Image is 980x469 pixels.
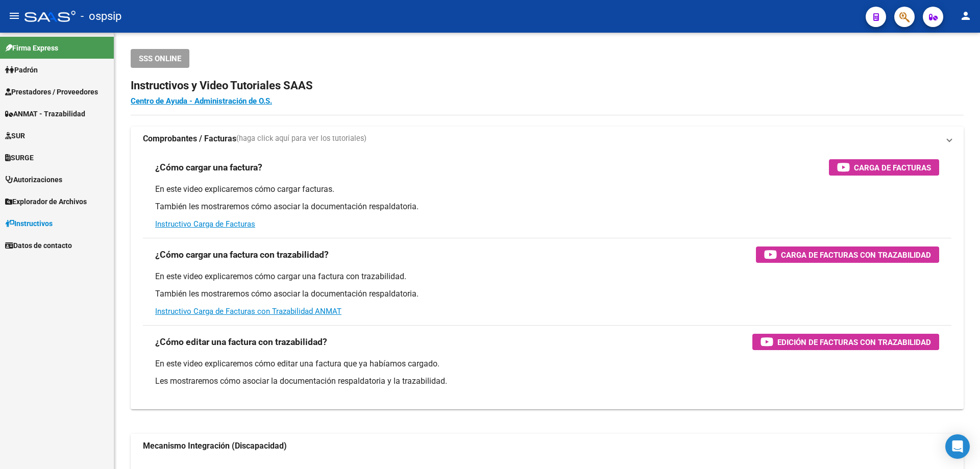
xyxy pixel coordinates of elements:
span: Datos de contacto [5,240,72,251]
a: Instructivo Carga de Facturas con Trazabilidad ANMAT [155,307,341,316]
span: Firma Express [5,42,58,54]
strong: Mecanismo Integración (Discapacidad) [143,440,287,452]
span: - ospsip [81,5,121,28]
span: Autorizaciones [5,174,62,185]
span: Instructivos [5,218,53,229]
span: SUR [5,130,25,141]
strong: Comprobantes / Facturas [143,133,236,144]
p: También les mostraremos cómo asociar la documentación respaldatoria. [155,201,939,212]
mat-expansion-panel-header: Comprobantes / Facturas(haga click aquí para ver los tutoriales) [131,127,964,151]
p: Les mostraremos cómo asociar la documentación respaldatoria y la trazabilidad. [155,376,939,387]
p: En este video explicaremos cómo cargar facturas. [155,184,939,195]
button: SSS ONLINE [131,49,189,68]
p: También les mostraremos cómo asociar la documentación respaldatoria. [155,288,939,300]
p: En este video explicaremos cómo editar una factura que ya habíamos cargado. [155,358,939,369]
span: Prestadores / Proveedores [5,86,98,97]
div: Comprobantes / Facturas(haga click aquí para ver los tutoriales) [131,151,964,409]
span: ANMAT - Trazabilidad [5,108,85,119]
span: Carga de Facturas con Trazabilidad [781,249,931,261]
a: Instructivo Carga de Facturas [155,219,255,229]
h2: Instructivos y Video Tutoriales SAAS [131,76,964,95]
button: Edición de Facturas con Trazabilidad [752,334,939,350]
span: SSS ONLINE [139,54,181,63]
button: Carga de Facturas con Trazabilidad [756,246,939,263]
span: Explorador de Archivos [5,196,87,207]
a: Centro de Ayuda - Administración de O.S. [131,96,272,106]
mat-expansion-panel-header: Mecanismo Integración (Discapacidad) [131,434,964,458]
span: Carga de Facturas [854,161,931,174]
mat-icon: menu [8,10,20,22]
mat-icon: person [960,10,972,22]
span: SURGE [5,152,34,163]
h3: ¿Cómo cargar una factura? [155,160,262,175]
h3: ¿Cómo cargar una factura con trazabilidad? [155,248,329,262]
button: Carga de Facturas [829,159,939,176]
p: En este video explicaremos cómo cargar una factura con trazabilidad. [155,271,939,282]
h3: ¿Cómo editar una factura con trazabilidad? [155,335,327,349]
span: (haga click aquí para ver los tutoriales) [236,133,366,144]
span: Edición de Facturas con Trazabilidad [777,336,931,349]
span: Padrón [5,64,38,76]
div: Open Intercom Messenger [945,434,970,459]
